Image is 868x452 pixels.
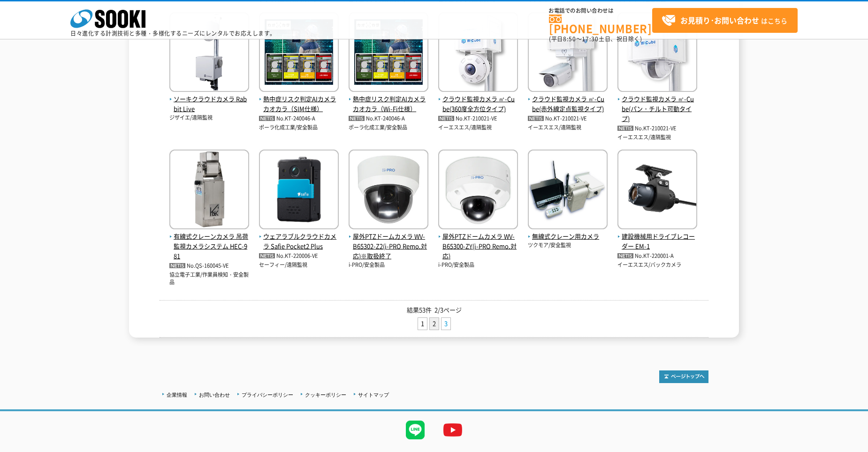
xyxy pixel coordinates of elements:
[438,85,518,114] a: クラウド監視カメラ ㎥-Cube(360度全方位タイプ)
[528,241,608,249] p: ツクモア/安全監視
[259,251,339,261] p: No.KT-220006-VE
[396,411,434,449] img: LINE
[617,261,697,269] p: イーエスエス/バックカメラ
[528,94,608,114] span: クラウド監視カメラ ㎥-Cube(赤外線定点監視タイプ)
[349,114,428,124] p: No.KT-240046-A
[259,124,339,132] p: ポーラ化成工業/安全製品
[617,85,697,124] a: クラウド監視カメラ ㎥-Cube(パン・チルト可動タイプ)
[70,30,276,36] p: 日々進化する計測技術と多種・多様化するニーズにレンタルでお応えします。
[617,251,697,261] p: No.KT-220001-A
[438,94,518,114] span: クラウド監視カメラ ㎥-Cube(360度全方位タイプ)
[418,318,427,330] a: 1
[349,222,428,261] a: 屋外PTZドームカメラ WV-B65302-Z2(i-PRO Remo.対応)※取扱終了
[259,94,339,114] span: 熱中症リスク判定AIカメラ カオカラ（SIM仕様）
[169,150,249,232] img: HEC-981
[305,392,346,398] a: クッキーポリシー
[438,124,518,132] p: イーエスエス/遠隔監視
[617,94,697,123] span: クラウド監視カメラ ㎥-Cube(パン・チルト可動タイプ)
[652,8,798,33] a: お見積り･お問い合わせはこちら
[528,222,608,242] a: 無線式クレーン用カメラ
[563,35,576,43] span: 8:50
[438,232,518,261] span: 屋外PTZドームカメラ WV-B65300-ZY(i-PRO Remo.対応)
[438,222,518,261] a: 屋外PTZドームカメラ WV-B65300-ZY(i-PRO Remo.対応)
[528,232,608,241] span: 無線式クレーン用カメラ
[438,261,518,269] p: i-PRO/安全製品
[349,94,428,114] span: 熱中症リスク判定AIカメラ カオカラ（Wi-Fi仕様）
[617,150,697,232] img: EM-1
[582,35,599,43] span: 17:30
[442,318,450,330] a: 3
[169,114,249,122] p: ジザイエ/遠隔監視
[358,392,389,398] a: サイトマップ
[349,150,428,232] img: WV-B65302-Z2(i-PRO Remo.対応)※取扱終了
[438,114,518,124] p: No.KT-210021-VE
[349,85,428,114] a: 熱中症リスク判定AIカメラ カオカラ（Wi-Fi仕様）
[259,114,339,124] p: No.KT-240046-A
[169,222,249,261] a: 有線式クレーンカメラ 吊荷監視カメラシステム HEC-981
[528,114,608,124] p: No.KT-210021-VE
[659,370,708,383] img: トップページへ
[169,12,249,94] img: Rabbit Live
[169,232,249,261] span: 有線式クレーンカメラ 吊荷監視カメラシステム HEC-981
[549,35,642,43] span: (平日 ～ 土日、祝日除く)
[199,392,230,398] a: お問い合わせ
[680,15,759,26] strong: お見積り･お問い合わせ
[169,85,249,114] a: ソーキクラウドカメラ Rabbit Live
[617,232,697,251] span: 建設機械用ドライブレコーダー EM-1
[429,317,439,330] li: 2
[160,305,708,315] p: 結果53件 2/3ページ
[617,124,697,134] p: No.KT-210021-VE
[528,12,608,94] img: ㎥-Cube(赤外線定点監視タイプ)
[528,85,608,114] a: クラウド監視カメラ ㎥-Cube(赤外線定点監視タイプ)
[259,232,339,251] span: ウェアラブルクラウドカメラ Safie Pocket2 Plus
[169,271,249,286] p: 協立電子工業/作業員検知・安全製品
[617,222,697,251] a: 建設機械用ドライブレコーダー EM-1
[549,8,652,14] span: お電話でのお問い合わせは
[434,411,472,449] img: YouTube
[259,222,339,251] a: ウェアラブルクラウドカメラ Safie Pocket2 Plus
[549,15,652,34] a: [PHONE_NUMBER]
[259,150,339,232] img: Safie Pocket2 Plus
[349,232,428,261] span: 屋外PTZドームカメラ WV-B65302-Z2(i-PRO Remo.対応)※取扱終了
[349,261,428,269] p: i-PRO/安全製品
[438,150,518,232] img: WV-B65300-ZY(i-PRO Remo.対応)
[349,12,428,94] img: カオカラ（Wi-Fi仕様）
[169,94,249,114] span: ソーキクラウドカメラ Rabbit Live
[349,124,428,132] p: ポーラ化成工業/安全製品
[259,261,339,269] p: セーフィー/遠隔監視
[259,12,339,94] img: カオカラ（SIM仕様）
[167,392,187,398] a: 企業情報
[662,14,787,28] span: はこちら
[438,12,518,94] img: ㎥-Cube(360度全方位タイプ)
[169,261,249,271] p: No.QS-160045-VE
[617,12,697,94] img: ㎥-Cube(パン・チルト可動タイプ)
[617,134,697,142] p: イーエスエス/遠隔監視
[259,85,339,114] a: 熱中症リスク判定AIカメラ カオカラ（SIM仕様）
[242,392,293,398] a: プライバシーポリシー
[528,124,608,132] p: イーエスエス/遠隔監視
